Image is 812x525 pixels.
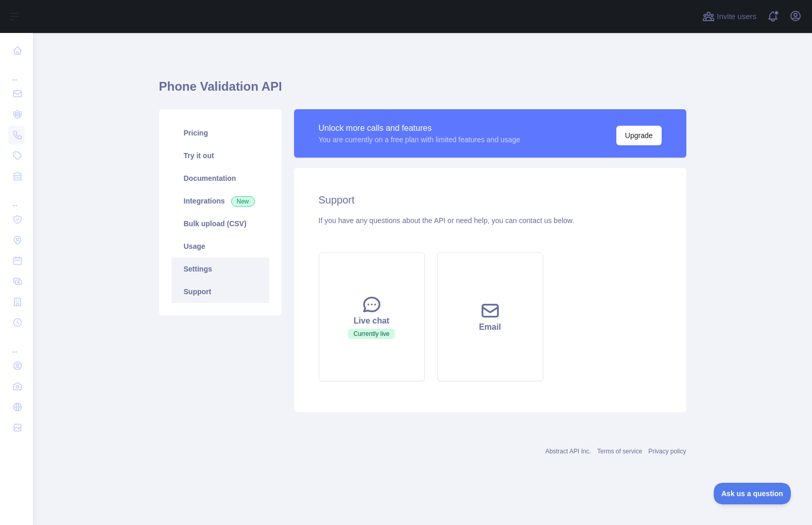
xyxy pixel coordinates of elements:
div: ... [8,188,25,208]
a: Bulk upload (CSV) [171,212,269,235]
a: Terms of service [597,448,642,455]
div: Email [450,321,530,333]
a: Settings [171,258,269,280]
a: Support [171,280,269,303]
h2: Support [319,193,662,207]
div: Unlock more calls and features [319,122,521,134]
a: Pricing [171,122,269,144]
button: Live chatCurrently live [319,252,425,381]
div: You are currently on a free plan with limited features and usage [319,134,521,145]
div: Live chat [332,315,412,327]
iframe: Toggle Customer Support [714,483,791,504]
div: ... [8,62,25,82]
span: Currently live [348,329,394,339]
button: Invite users [700,8,758,25]
div: If you have any questions about the API or need help, you can contact us below. [319,215,662,226]
a: Integrations New [171,190,269,212]
a: Try it out [171,144,269,167]
button: Email [437,252,543,381]
button: Upgrade [616,126,662,145]
span: New [231,196,255,207]
a: Privacy policy [648,448,686,455]
a: Usage [171,235,269,258]
h1: Phone Validation API [159,78,686,103]
a: Abstract API Inc. [545,448,591,455]
a: Documentation [171,167,269,190]
span: Invite users [717,11,756,23]
div: ... [8,334,25,354]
